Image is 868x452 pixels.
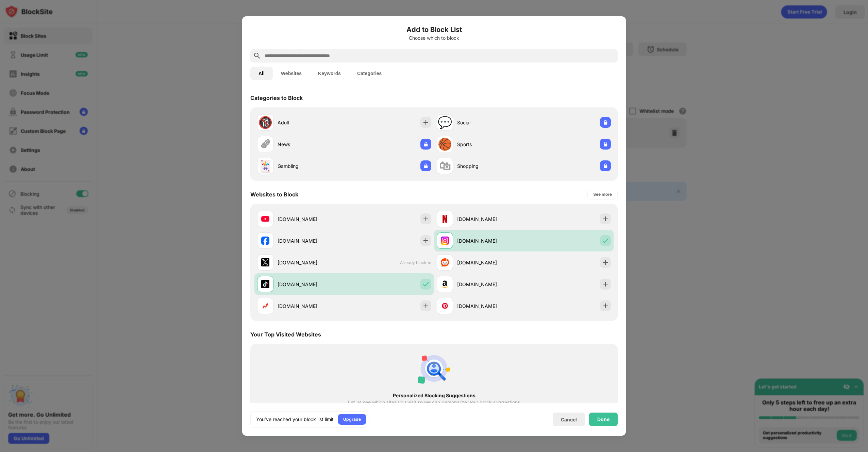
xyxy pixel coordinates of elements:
[261,237,269,245] img: favicons
[441,237,449,245] img: favicons
[273,67,310,80] button: Websites
[593,191,612,198] div: See more
[278,281,344,288] div: [DOMAIN_NAME]
[441,215,449,223] img: favicons
[438,137,452,151] div: 🏀
[561,417,577,422] div: Cancel
[261,258,269,266] img: favicons
[278,237,344,244] div: [DOMAIN_NAME]
[250,24,618,35] h6: Add to Block List
[278,302,344,310] div: [DOMAIN_NAME]
[253,52,261,60] img: search.svg
[250,191,298,198] div: Websites to Block
[278,259,344,266] div: [DOMAIN_NAME]
[278,141,344,148] div: News
[278,162,344,170] div: Gambling
[256,416,334,423] div: You’ve reached your block list limit
[457,141,524,148] div: Sports
[418,352,450,385] img: personal-suggestions.svg
[457,237,524,244] div: [DOMAIN_NAME]
[263,393,605,398] div: Personalized Blocking Suggestions
[260,137,271,151] div: 🗞
[457,119,524,126] div: Social
[457,302,524,310] div: [DOMAIN_NAME]
[261,215,269,223] img: favicons
[457,215,524,223] div: [DOMAIN_NAME]
[597,417,610,422] div: Done
[441,280,449,288] img: favicons
[438,116,452,129] div: 💬
[261,280,269,288] img: favicons
[250,67,273,80] button: All
[250,35,618,41] div: Choose which to block
[457,281,524,288] div: [DOMAIN_NAME]
[278,119,344,126] div: Adult
[349,67,390,80] button: Categories
[441,258,449,266] img: favicons
[261,302,269,310] img: favicons
[439,159,451,173] div: 🛍
[457,259,524,266] div: [DOMAIN_NAME]
[250,331,321,338] div: Your Top Visited Websites
[457,162,524,170] div: Shopping
[343,416,361,423] div: Upgrade
[348,400,520,405] div: Let us see which sites you visit so we can personalize your block suggestions
[310,67,349,80] button: Keywords
[258,116,272,129] div: 🔞
[258,159,272,173] div: 🃏
[250,94,303,101] div: Categories to Block
[441,302,449,310] img: favicons
[400,260,431,265] span: Already blocked
[278,215,344,223] div: [DOMAIN_NAME]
